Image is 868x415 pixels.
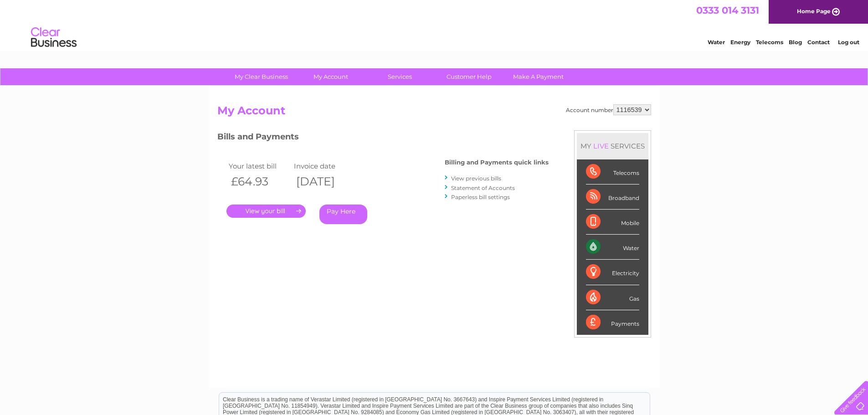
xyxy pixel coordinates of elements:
[445,159,549,166] h4: Billing and Payments quick links
[226,160,292,172] td: Your latest bill
[292,160,357,172] td: Invoice date
[577,133,648,159] div: MY SERVICES
[451,194,510,200] a: Paperless bill settings
[591,142,611,150] div: LIVE
[838,39,859,46] a: Log out
[586,159,639,184] div: Telecoms
[586,235,639,260] div: Water
[431,68,507,85] a: Customer Help
[586,310,639,335] div: Payments
[226,205,306,218] a: .
[224,68,299,85] a: My Clear Business
[708,39,725,46] a: Water
[566,104,651,115] div: Account number
[807,39,830,46] a: Contact
[362,68,437,85] a: Services
[293,68,368,85] a: My Account
[696,5,759,16] a: 0333 014 3131
[451,175,501,182] a: View previous bills
[217,130,549,146] h3: Bills and Payments
[586,260,639,285] div: Electricity
[219,5,650,44] div: Clear Business is a trading name of Verastar Limited (registered in [GEOGRAPHIC_DATA] No. 3667643...
[292,172,357,191] th: [DATE]
[586,184,639,210] div: Broadband
[217,104,651,122] h2: My Account
[451,184,515,191] a: Statement of Accounts
[319,205,367,224] a: Pay Here
[501,68,576,85] a: Make A Payment
[789,39,802,46] a: Blog
[756,39,783,46] a: Telecoms
[730,39,750,46] a: Energy
[586,285,639,310] div: Gas
[226,172,292,191] th: £64.93
[31,24,77,51] img: logo.png
[586,210,639,235] div: Mobile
